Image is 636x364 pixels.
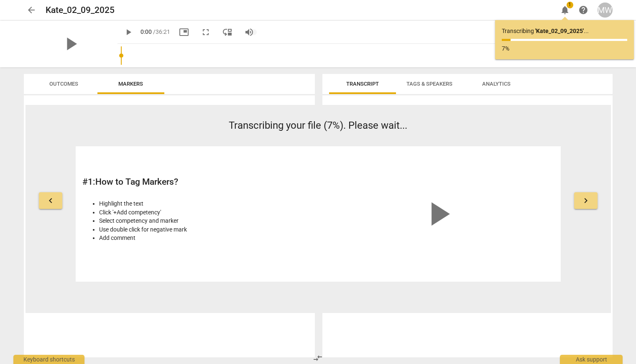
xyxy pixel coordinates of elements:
[581,196,591,206] span: keyboard_arrow_right
[567,2,573,8] span: 1
[244,27,254,37] span: volume_up
[598,3,613,18] button: MW
[99,216,314,225] li: Select competency and marker
[578,5,588,15] span: help
[502,27,627,36] p: Transcribing ...
[140,28,152,35] span: 0:00
[46,5,115,15] h2: Kate_02_09_2025
[535,28,584,34] b: ' Kate_02_09_2025 '
[201,27,211,37] span: fullscreen
[198,25,213,40] button: Fullscreen
[406,81,452,87] span: Tags & Speakers
[26,5,36,15] span: arrow_back
[118,81,143,87] span: Markers
[482,81,511,87] span: Analytics
[502,44,627,53] p: 7%
[82,177,314,187] h2: # 1 : How to Tag Markers?
[313,353,323,363] span: compare_arrows
[242,25,257,40] button: Volume
[99,225,314,234] li: Use double click for negative mark
[176,25,192,40] button: Picture in picture
[13,355,84,364] div: Keyboard shortcuts
[179,27,189,37] span: picture_in_picture
[229,120,407,131] span: Transcribing your file (7%). Please wait...
[123,27,133,37] span: play_arrow
[46,196,56,206] span: keyboard_arrow_left
[418,194,458,234] span: play_arrow
[99,199,314,208] li: Highlight the text
[153,28,170,35] span: / 36:21
[49,81,78,87] span: Outcomes
[346,81,379,87] span: Transcript
[560,355,623,364] div: Ask support
[99,208,314,217] li: Click '+Add competency'
[557,3,572,18] button: Notifications
[560,5,570,15] span: notifications
[99,234,314,242] li: Add comment
[220,25,235,40] button: View player as separate pane
[60,33,82,55] span: play_arrow
[222,27,232,37] span: move_down
[121,25,136,40] button: Play
[576,3,591,18] a: Help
